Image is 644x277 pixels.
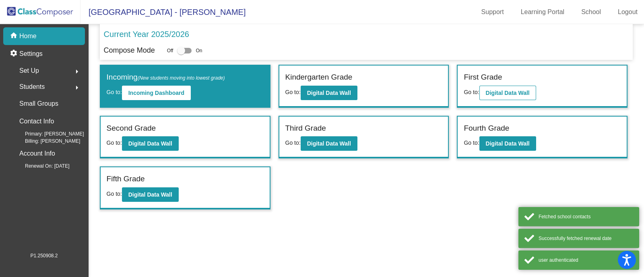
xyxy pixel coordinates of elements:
span: Students [19,81,45,92]
button: Incoming Dashboard [122,86,191,100]
span: Go to: [107,140,122,146]
p: Small Groups [19,98,58,109]
a: Logout [611,6,644,18]
span: Go to: [464,89,479,95]
span: Go to: [107,89,122,95]
label: Incoming [107,72,225,83]
button: Digital Data Wall [479,86,536,100]
p: Current Year 2025/2026 [104,28,189,40]
mat-icon: home [10,31,19,41]
span: (New students moving into lowest grade) [138,75,225,81]
label: Kindergarten Grade [285,72,353,83]
p: Settings [19,49,43,59]
b: Digital Data Wall [486,140,530,147]
div: Successfully fetched renewal date [539,235,633,242]
a: Learning Portal [514,6,571,18]
span: Go to: [464,140,479,146]
span: Off [167,47,173,54]
label: Fifth Grade [107,173,145,185]
mat-icon: arrow_right [72,67,82,76]
button: Digital Data Wall [479,136,536,151]
p: Home [19,31,37,41]
b: Digital Data Wall [486,90,530,96]
button: Digital Data Wall [122,187,179,202]
b: Digital Data Wall [128,191,172,198]
span: Go to: [107,191,122,197]
p: Compose Mode [104,45,155,56]
span: Set Up [19,65,39,76]
span: Go to: [285,89,301,95]
mat-icon: arrow_right [72,83,82,92]
button: Digital Data Wall [301,86,357,100]
button: Digital Data Wall [122,136,179,151]
b: Digital Data Wall [128,140,172,147]
label: Fourth Grade [464,123,509,134]
span: Renewal On: [DATE] [12,162,69,170]
p: Contact Info [19,116,54,127]
b: Digital Data Wall [307,90,351,96]
b: Incoming Dashboard [128,90,184,96]
p: Account Info [19,148,55,159]
label: Third Grade [285,123,326,134]
div: Fetched school contacts [539,213,633,220]
div: user authenticated [539,256,633,264]
span: On [196,47,202,54]
span: Primary: [PERSON_NAME] [12,130,84,137]
button: Digital Data Wall [301,136,357,151]
a: Support [475,6,510,18]
b: Digital Data Wall [307,140,351,147]
span: Billing: [PERSON_NAME] [12,137,80,145]
label: Second Grade [107,123,156,134]
a: School [575,6,607,18]
span: [GEOGRAPHIC_DATA] - [PERSON_NAME] [80,6,246,18]
mat-icon: settings [10,49,19,59]
label: First Grade [464,72,502,83]
span: Go to: [285,140,301,146]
